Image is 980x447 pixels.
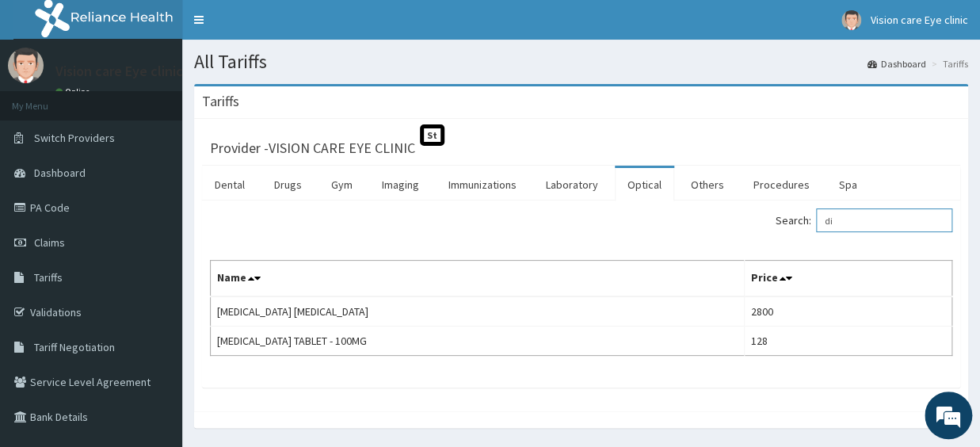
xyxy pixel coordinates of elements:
[678,168,737,201] a: Others
[34,235,65,250] span: Claims
[194,52,968,72] h1: All Tariffs
[816,208,952,232] input: Search:
[92,127,219,287] span: We're online!
[202,168,257,201] a: Dental
[868,57,926,71] a: Dashboard
[55,64,183,78] p: Vision care Eye clinic
[211,327,745,356] td: [MEDICAL_DATA] TABLET - 100MG
[260,8,298,46] div: Minimize live chat window
[615,168,674,201] a: Optical
[34,340,115,354] span: Tariff Negotiation
[34,131,115,145] span: Switch Providers
[741,168,822,201] a: Procedures
[210,141,415,155] h3: Provider - VISION CARE EYE CLINIC
[55,86,93,97] a: Online
[744,296,951,327] td: 2800
[744,327,951,356] td: 128
[420,124,444,146] span: St
[928,57,968,71] li: Tariffs
[8,287,302,342] textarea: Type your message and hit 'Enter'
[318,168,365,201] a: Gym
[202,94,239,109] h3: Tariffs
[211,261,745,297] th: Name
[871,13,968,27] span: Vision care Eye clinic
[776,208,952,232] label: Search:
[8,48,44,83] img: User Image
[261,168,315,201] a: Drugs
[34,166,86,180] span: Dashboard
[841,10,861,30] img: User Image
[29,79,64,119] img: d_794563401_company_1708531726252_794563401
[826,168,870,201] a: Spa
[369,168,432,201] a: Imaging
[34,270,63,285] span: Tariffs
[211,296,745,327] td: [MEDICAL_DATA] [MEDICAL_DATA]
[533,168,611,201] a: Laboratory
[82,89,266,109] div: Chat with us now
[436,168,529,201] a: Immunizations
[744,261,951,297] th: Price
